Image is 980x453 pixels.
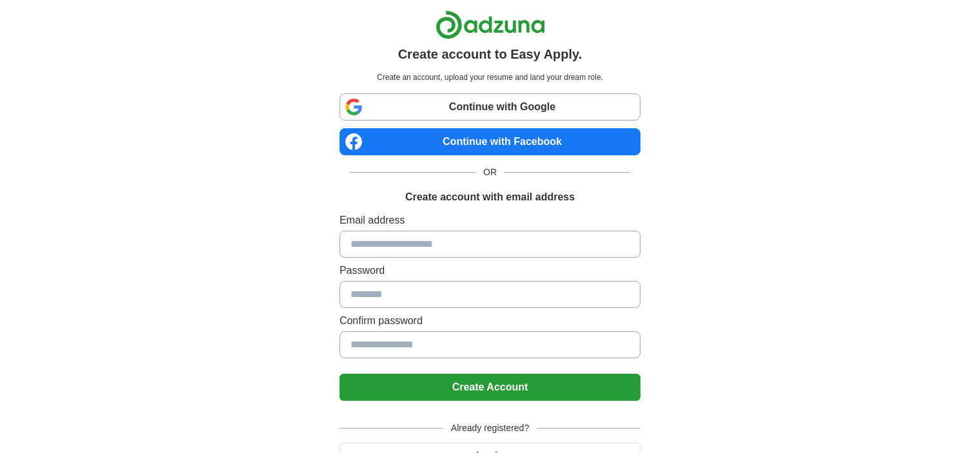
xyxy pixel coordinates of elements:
label: Confirm password [340,313,640,329]
button: Create Account [340,374,640,401]
p: Create an account, upload your resume and land your dream role. [342,72,638,83]
h1: Create account with email address [405,189,575,205]
img: Adzuna logo [436,10,545,39]
a: Continue with Facebook [340,128,640,155]
span: Already registered? [443,421,537,435]
h1: Create account to Easy Apply. [398,44,582,64]
label: Password [340,263,640,278]
span: OR [476,166,504,179]
a: Continue with Google [340,93,640,120]
label: Email address [340,213,640,228]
